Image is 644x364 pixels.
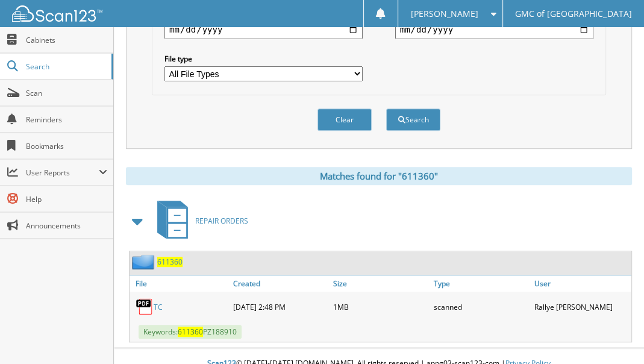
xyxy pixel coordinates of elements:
[386,108,440,131] button: Search
[26,194,107,204] span: Help
[515,10,631,17] span: GMC of [GEOGRAPHIC_DATA]
[126,167,632,185] div: Matches found for "611360"
[26,141,107,151] span: Bookmarks
[157,257,183,267] a: 611360
[136,298,154,316] img: PDF.png
[411,10,478,17] span: [PERSON_NAME]
[431,295,531,319] div: scanned
[150,197,248,245] a: REPAIR ORDERS
[164,20,363,39] input: start
[130,275,230,292] a: File
[26,221,107,231] span: Announcements
[330,295,431,319] div: 1MB
[132,254,157,269] img: folder2.png
[26,35,107,45] span: Cabinets
[26,88,107,98] span: Scan
[164,54,363,64] label: File type
[178,327,203,337] span: 611360
[317,108,372,131] button: Clear
[26,168,99,178] span: User Reports
[330,275,431,292] a: Size
[12,5,102,22] img: scan123-logo-white.svg
[230,295,331,319] div: [DATE] 2:48 PM
[531,295,631,319] div: Rallye [PERSON_NAME]
[230,275,331,292] a: Created
[584,306,644,364] iframe: Chat Widget
[195,216,248,226] span: REPAIR ORDERS
[531,275,631,292] a: User
[26,115,107,125] span: Reminders
[154,302,163,312] a: TC
[139,325,242,339] span: Keywords: PZ188910
[26,61,105,72] span: Search
[395,20,593,39] input: end
[431,275,531,292] a: Type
